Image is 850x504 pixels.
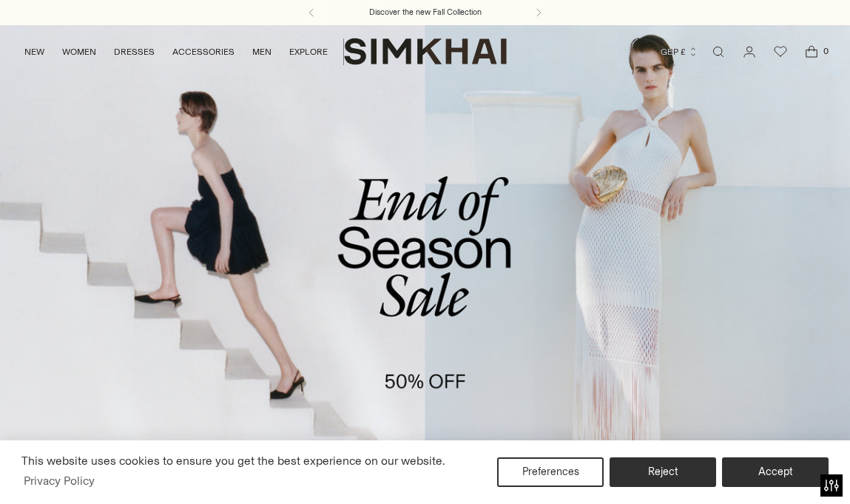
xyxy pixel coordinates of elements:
[24,36,44,68] a: NEW
[497,457,604,487] button: Preferences
[62,36,96,68] a: WOMEN
[21,470,97,492] a: Privacy Policy (opens in a new tab)
[252,36,271,68] a: MEN
[797,37,826,67] a: Open cart modal
[369,7,482,19] a: Discover the new Fall Collection
[21,454,445,468] span: This website uses cookies to ensure you get the best experience on our website.
[172,36,235,68] a: ACCESSORIES
[610,457,716,487] button: Reject
[704,37,733,67] a: Open search modal
[661,36,698,68] button: GBP £
[289,36,328,68] a: EXPLORE
[722,457,829,487] button: Accept
[766,37,795,67] a: Wishlist
[819,44,832,58] span: 0
[344,37,507,66] a: SIMKHAI
[114,36,155,68] a: DRESSES
[735,37,764,67] a: Go to the account page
